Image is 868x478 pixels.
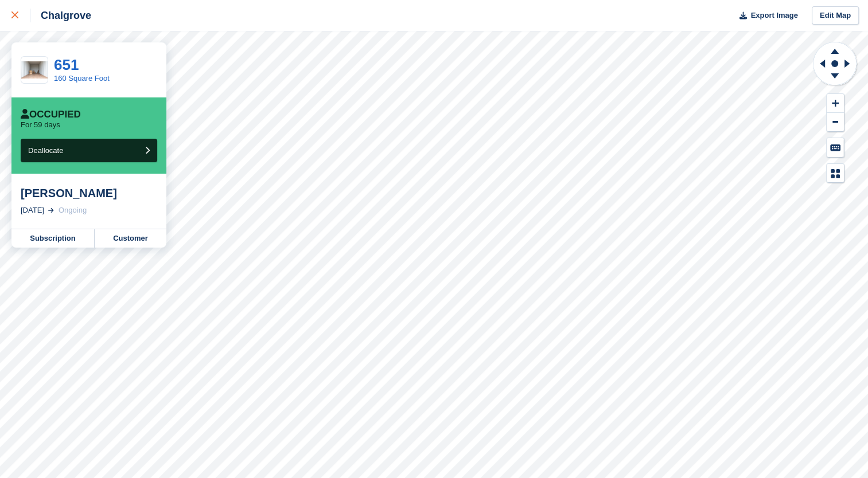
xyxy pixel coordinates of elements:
div: [DATE] [21,205,44,216]
a: 651 [54,56,79,73]
div: [PERSON_NAME] [21,186,157,200]
div: Occupied [21,109,81,120]
span: Export Image [750,10,797,21]
img: arrow-right-light-icn-cde0832a797a2874e46488d9cf13f60e5c3a73dbe684e267c42b8395dfbc2abf.svg [48,208,54,213]
span: Deallocate [28,146,63,155]
div: Chalgrove [30,9,91,22]
button: Zoom In [827,94,844,113]
button: Zoom Out [827,113,844,132]
a: 160 Square Foot [54,74,110,83]
div: Ongoing [59,205,87,216]
img: 160%20Square%20Foot.jpg [21,61,48,79]
button: Map Legend [827,164,844,183]
a: Customer [95,229,166,248]
p: For 59 days [21,120,60,130]
button: Deallocate [21,139,157,162]
button: Export Image [733,6,798,25]
a: Edit Map [812,6,859,25]
a: Subscription [11,229,95,248]
button: Keyboard Shortcuts [827,138,844,157]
